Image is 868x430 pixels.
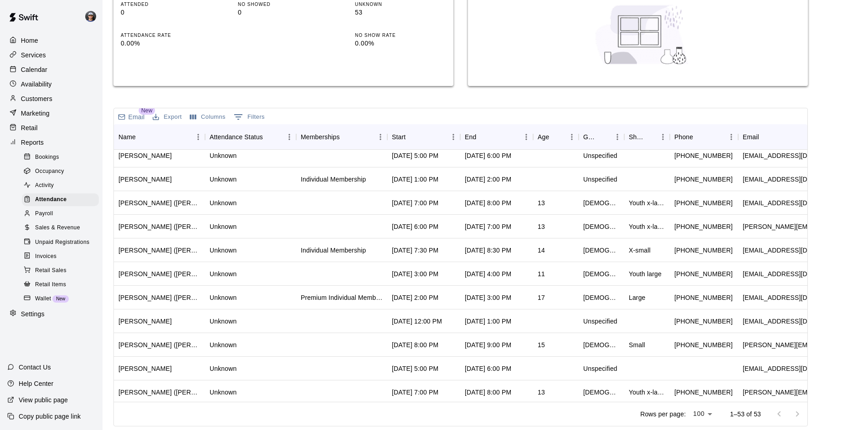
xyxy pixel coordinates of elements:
div: +18648875775 [674,340,733,349]
img: Mason Edwards [85,11,96,22]
div: jeremychadking@yahoo.com [743,317,853,326]
div: Start [387,124,460,150]
div: Individual Membership [301,246,366,255]
p: UNKNOWN [355,1,446,8]
div: Attendance Status [205,124,296,150]
div: Drew Kelly [118,364,172,373]
button: Menu [611,130,624,144]
div: Sep 16, 2025, 7:00 PM [392,198,438,207]
div: 13 [538,222,545,231]
p: View public page [19,395,68,405]
div: WalletNew [22,293,99,305]
div: Unspecified [583,175,617,184]
button: Menu [656,130,670,144]
div: Male [583,388,620,397]
div: +18643036930 [674,246,733,255]
p: Settings [21,309,45,319]
div: Large [629,293,646,302]
div: Sep 14, 2025, 6:00 PM [465,364,511,373]
span: Attendance [35,195,67,204]
button: Sort [136,131,149,143]
div: Unknown [210,388,236,397]
div: Unknown [210,198,236,207]
div: +16513983010 [674,175,733,184]
div: Premium Individual Membership [301,293,383,302]
div: Memberships [301,124,340,150]
div: Activity [22,179,99,192]
div: End [465,124,476,150]
div: Attendance [22,193,99,206]
div: 100 [689,407,715,420]
div: Start [392,124,406,150]
p: Email [128,112,145,121]
div: Bookings [22,151,99,164]
div: Unknown [210,340,236,349]
p: Services [21,51,46,60]
div: Sep 14, 2025, 1:00 PM [392,175,438,184]
span: Wallet [35,294,51,304]
button: Menu [374,130,387,144]
div: Unknown [210,269,236,278]
button: Email [116,111,147,123]
p: Customers [21,94,52,103]
button: Menu [724,130,738,144]
a: Sales & Revenue [22,221,103,235]
button: Sort [476,131,489,143]
div: carterphillips10@gmail.com [743,151,853,160]
div: Email [743,124,759,150]
div: Unspecified [583,317,617,326]
div: Unspecified [583,364,617,373]
div: brummt21@hotmail.com [743,175,853,184]
div: Calendar [7,63,95,76]
div: Sep 12, 2025, 7:30 PM [392,246,438,255]
div: Individual Membership [301,175,366,184]
img: Nothing to see here [591,0,693,69]
div: Guy Henry (Tina Henry) [118,198,200,207]
p: Retail [21,123,38,132]
div: Sep 15, 2025, 5:00 PM [392,151,438,160]
div: Male [583,340,620,349]
div: Attendance Status [210,124,263,150]
div: 11 [538,269,545,278]
div: Sep 10, 2025, 8:00 PM [465,388,511,397]
span: Invoices [35,252,56,261]
a: Retail [7,121,95,135]
div: Tyler Duprel (Alex Duprel) [118,293,200,302]
button: Sort [693,131,706,143]
a: Retail Sales [22,263,103,278]
p: ATTENDANCE RATE [121,32,212,39]
div: Mason Edwards [83,7,103,25]
div: Retail Items [22,278,99,291]
div: +18645461133 [674,388,733,397]
p: Calendar [21,65,47,74]
a: Unpaid Registrations [22,235,103,249]
div: kmeilkley@yahoo.com [743,364,853,373]
div: 13 [538,198,545,207]
div: Reports [7,136,95,149]
div: Jones Byrd (Jones Byrd) [118,269,200,278]
span: Payroll [35,209,53,218]
span: Activity [35,181,54,190]
div: Home [7,34,95,47]
div: +18642934145 [674,151,733,160]
p: Availability [21,80,52,89]
div: +18643562633 [674,317,733,326]
button: Sort [263,131,276,143]
p: 1–53 of 53 [730,410,761,419]
div: Sep 14, 2025, 2:00 PM [465,175,511,184]
div: Miles Lynn (Michael Lynn) [118,222,200,231]
div: Sep 14, 2025, 2:00 PM [392,293,438,302]
a: Marketing [7,106,95,120]
div: Sep 12, 2025, 7:00 PM [465,222,511,231]
button: Menu [519,130,533,144]
a: WalletNew [22,292,103,306]
div: Unknown [210,222,236,231]
div: Unknown [210,151,236,160]
p: Reports [21,138,44,147]
div: Gender [583,124,598,150]
a: Bookings [22,150,103,164]
a: Invoices [22,249,103,263]
div: Age [533,124,579,150]
div: Payroll [22,207,99,220]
